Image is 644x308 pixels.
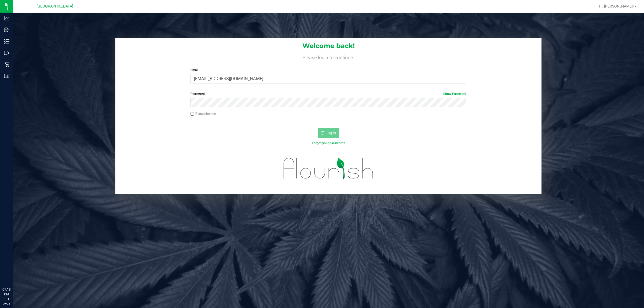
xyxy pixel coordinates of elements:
[191,68,467,72] label: Email
[4,39,9,44] inline-svg: Inventory
[191,92,205,96] span: Password
[191,112,194,116] input: Remember me
[4,73,9,79] inline-svg: Reports
[2,302,10,306] p: 09/23
[318,128,339,138] button: Log In
[4,62,9,67] inline-svg: Retail
[36,4,73,9] span: [GEOGRAPHIC_DATA]
[2,287,10,302] p: 07:18 PM EDT
[115,54,541,60] h4: Please login to continue.
[4,16,9,21] inline-svg: Analytics
[325,131,336,135] span: Log In
[275,151,382,186] img: flourish_logo.svg
[4,27,9,32] inline-svg: Inbound
[115,42,541,49] h1: Welcome back!
[4,50,9,56] inline-svg: Outbound
[191,111,216,116] label: Remember me
[312,141,345,145] a: Forgot your password?
[599,4,634,8] span: Hi, [PERSON_NAME]!
[443,92,466,96] a: Show Password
